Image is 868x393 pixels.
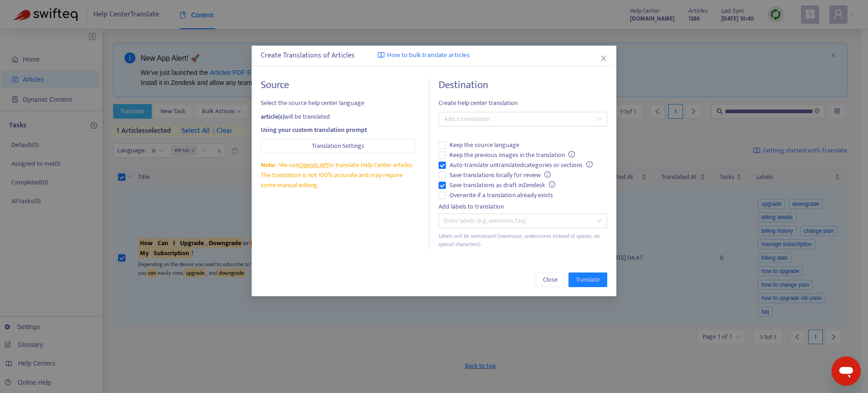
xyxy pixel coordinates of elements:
[261,111,284,122] strong: article(s)
[446,170,554,180] span: Save translations locally for review
[261,160,415,190] div: We use to translate Help Center articles. The translation is not 100% accurate and may require so...
[261,160,275,170] span: Note:
[377,52,385,59] img: image-link
[549,181,555,188] span: info-circle
[439,79,607,91] h4: Destination
[261,79,415,91] h4: Source
[261,112,415,122] div: will be translated
[439,202,607,212] div: Add labels to translation
[544,171,551,178] span: info-circle
[299,160,328,170] a: OpenAI API
[832,356,861,386] iframe: Button to launch messaging window, conversation in progress
[446,150,579,160] span: Keep the previous images in the translation
[446,180,559,190] span: Save translations as draft in Zendesk
[387,50,470,61] span: How to bulk translate articles
[586,161,593,168] span: info-circle
[439,232,607,249] div: Labels will be normalized (lowercase, underscores instead of spaces, no special characters).
[543,275,558,285] span: Close
[261,125,415,135] div: Using your custom translation prompt
[568,272,607,287] button: Translate
[261,50,607,61] div: Create Translations of Articles
[439,98,607,108] span: Create help center translation
[536,272,565,287] button: Close
[261,98,415,108] span: Select the source help center language
[377,50,470,61] a: How to bulk translate articles
[261,139,415,153] button: Translation Settings
[312,141,364,151] span: Translation Settings
[446,160,596,170] span: Auto-translate untranslated categories or sections
[446,190,557,200] span: Overwrite if a translation already exists
[568,151,575,157] span: info-circle
[446,140,523,150] span: Keep the source language
[600,55,607,62] span: close
[599,53,609,63] button: Close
